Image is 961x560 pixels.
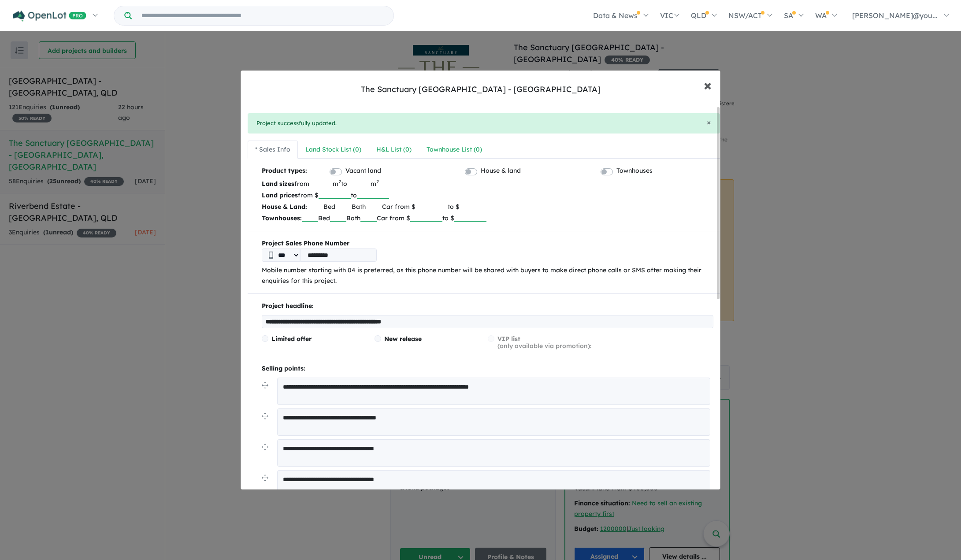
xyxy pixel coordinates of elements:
[262,178,713,189] p: from m to m
[376,178,379,185] sup: 2
[262,189,713,201] p: from $ to
[262,444,268,450] img: drag.svg
[852,11,938,20] span: [PERSON_NAME]@you...
[376,145,412,155] div: H&L List ( 0 )
[255,145,290,155] div: * Sales Info
[134,6,392,25] input: Try estate name, suburb, builder or developer
[707,117,711,127] span: ×
[262,301,713,312] p: Project headline:
[361,84,601,95] div: The Sanctuary [GEOGRAPHIC_DATA] - [GEOGRAPHIC_DATA]
[262,166,307,178] b: Product types:
[248,113,720,134] div: Project successfully updated.
[427,145,482,155] div: Townhouse List ( 0 )
[704,75,712,94] span: ×
[481,166,521,176] label: House & land
[262,214,302,222] b: Townhouses:
[262,265,713,286] p: Mobile number starting with 04 is preferred, as this phone number will be shared with buyers to m...
[707,119,711,126] button: Close
[262,475,268,481] img: drag.svg
[616,166,653,176] label: Townhouses
[262,363,713,374] p: Selling points:
[271,335,312,343] span: Limited offer
[262,413,268,419] img: drag.svg
[338,178,341,185] sup: 2
[262,203,307,211] b: House & Land:
[262,382,268,389] img: drag.svg
[262,201,713,212] p: Bed Bath Car from $ to $
[262,238,713,249] b: Project Sales Phone Number
[13,11,86,22] img: Openlot PRO Logo White
[262,212,713,224] p: Bed Bath Car from $ to $
[262,180,294,188] b: Land sizes
[262,191,298,199] b: Land prices
[384,335,422,343] span: New release
[305,145,361,155] div: Land Stock List ( 0 )
[269,252,273,259] img: Phone icon
[345,166,381,176] label: Vacant land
